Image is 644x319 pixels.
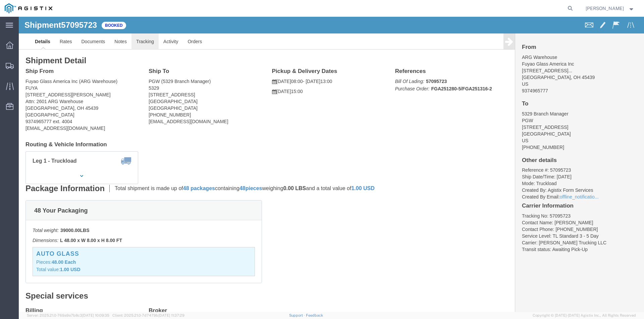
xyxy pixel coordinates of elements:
[19,17,644,312] iframe: FS Legacy Container
[585,4,635,12] button: [PERSON_NAME]
[586,5,624,12] span: Craig Clark
[306,313,323,317] a: Feedback
[27,313,109,317] span: Server: 2025.21.0-769a9a7b8c3
[82,313,109,317] span: [DATE] 10:09:35
[5,3,52,13] img: logo
[158,313,184,317] span: [DATE] 11:37:29
[289,313,306,317] a: Support
[112,313,184,317] span: Client: 2025.21.0-7d7479b
[533,313,636,318] span: Copyright © [DATE]-[DATE] Agistix Inc., All Rights Reserved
